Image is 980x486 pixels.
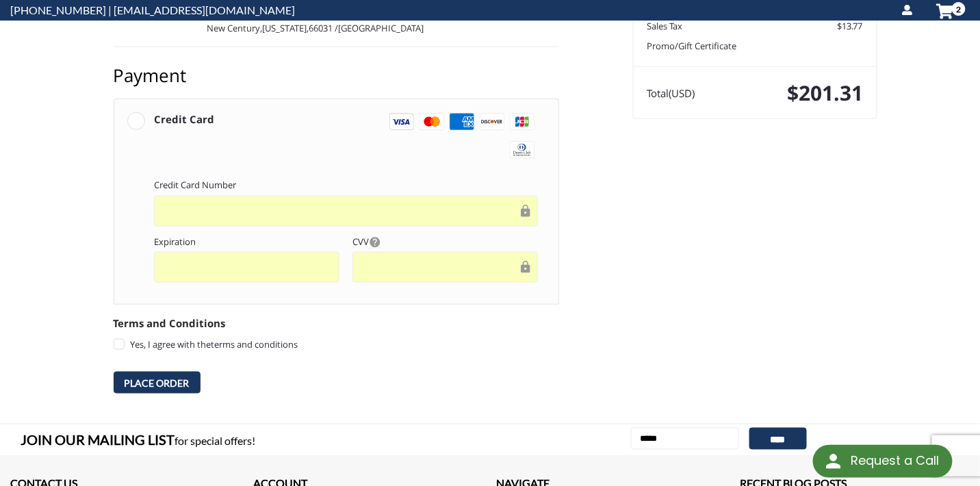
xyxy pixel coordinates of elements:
[787,79,863,107] span: $201.31
[175,434,255,447] span: for special offers!
[114,64,194,87] h2: Payment
[338,22,424,34] span: [GEOGRAPHIC_DATA]
[647,20,682,32] span: Sales Tax
[352,235,538,249] label: CVV
[647,86,695,100] span: Total (USD)
[813,445,953,478] div: Request a Call
[362,261,518,273] iframe: Secure CVC input frame
[207,22,262,34] span: New Century,
[901,1,914,15] svg: account
[925,1,959,21] a: cart-preview-dropdown
[114,372,201,394] button: Place Order
[309,22,338,34] span: 66031 /
[164,205,518,217] iframe: Secure card number input frame
[647,40,736,52] a: Promo/Gift Certificate
[823,450,844,472] img: round button
[21,424,262,456] h3: Join Our Mailing List
[211,338,298,350] a: terms and conditions
[262,22,309,34] span: [US_STATE],
[114,316,226,337] legend: Terms and Conditions
[130,338,298,350] span: Yes, I agree with the
[154,179,538,192] label: Credit Card Number
[952,2,966,16] span: 2
[154,108,214,131] div: Credit Card
[851,445,939,476] div: Request a Call
[837,20,863,32] span: $13.77
[154,235,339,249] label: Expiration
[164,261,330,273] iframe: Secure expiration date input frame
